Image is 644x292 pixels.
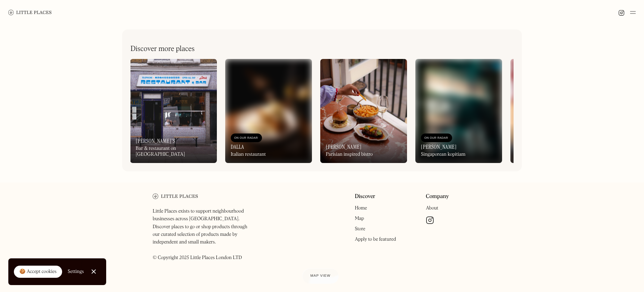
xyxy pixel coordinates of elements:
a: Company [426,194,449,200]
a: On Our RadarAuthentiqueFrancophone artisan wine bar & shop in [GEOGRAPHIC_DATA] [510,59,597,163]
h3: [PERSON_NAME]'s [136,138,175,144]
div: On Our Radar [234,135,259,141]
h2: Discover more places [130,45,195,53]
p: Little Places exists to support neighbourhood businesses across [GEOGRAPHIC_DATA]. Discover place... [153,207,254,262]
a: [PERSON_NAME]'sBar & restaurant on [GEOGRAPHIC_DATA] [130,59,217,163]
div: Singaporean kopitiam [421,152,466,157]
a: Map view [302,268,339,284]
a: On Our Radar[PERSON_NAME]Singaporean kopitiam [415,59,502,163]
h3: [PERSON_NAME] [421,144,457,150]
a: Apply to be featured [355,237,396,242]
a: Home [355,206,367,211]
h3: Dalla [231,144,244,150]
h3: [PERSON_NAME] [326,144,362,150]
div: Bar & restaurant on [GEOGRAPHIC_DATA] [136,146,211,157]
a: About [426,206,438,211]
span: Map view [311,274,331,278]
a: Store [355,226,365,231]
a: 🍪 Accept cookies [14,266,62,278]
a: [PERSON_NAME]Parisian inspired bistro [320,59,407,163]
a: Map [355,216,364,221]
div: Parisian inspired bistro [326,152,373,157]
div: On Our Radar [424,135,449,141]
a: Discover [355,194,375,200]
a: Settings [68,264,84,280]
div: Settings [68,269,84,274]
a: Close Cookie Popup [87,265,101,278]
a: On Our RadarDallaItalian restaurant [225,59,312,163]
div: 🍪 Accept cookies [19,268,57,275]
div: Italian restaurant [231,152,266,157]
